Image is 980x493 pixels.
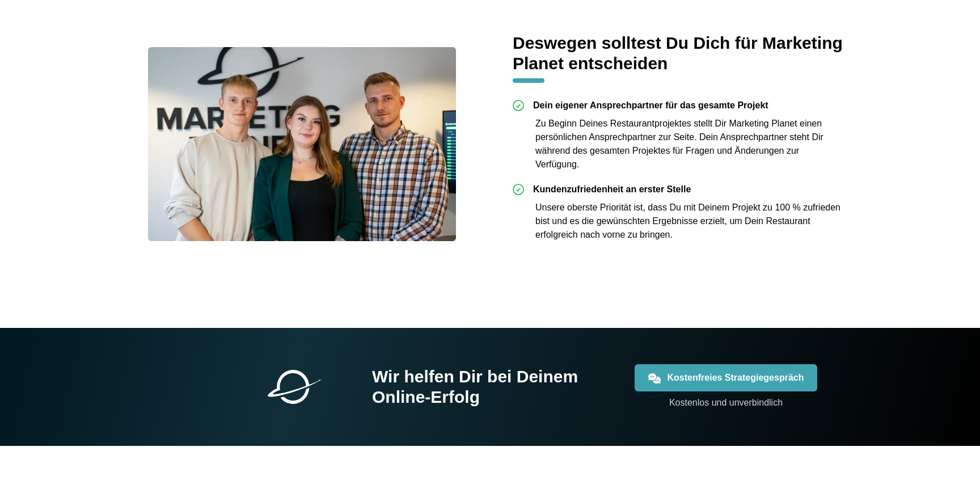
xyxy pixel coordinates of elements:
[513,183,524,196] img: Grünes Häkchen
[513,99,844,112] div: Dein eigener Ansprechpartner für das gesamte Projekt
[513,183,844,196] div: Kundenzufriedenheit an erster Stelle
[148,47,456,241] img: Wir sind dein Ansprechpartner für Webseiten
[513,99,524,112] img: Grünes Häkchen
[648,373,661,384] img: Chat Icon
[372,366,608,407] h3: Wir helfen Dir bei Deinem Online-Erfolg
[535,201,844,242] p: Unsere oberste Priorität ist, dass Du mit Deinem Projekt zu 100 % zufrieden bist und es die gewün...
[513,33,844,74] h2: Deswegen solltest Du Dich für Marketing Planet entscheiden
[635,364,818,391] a: Kostenfreies Strategiegespräch
[268,370,322,404] img: Marketing Planet Logo
[535,117,844,171] p: Zu Beginn Deines Restaurantprojektes stellt Dir Marketing Planet einen persönlichen Ansprechpartn...
[635,396,818,410] p: Kostenlos und unverbindlich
